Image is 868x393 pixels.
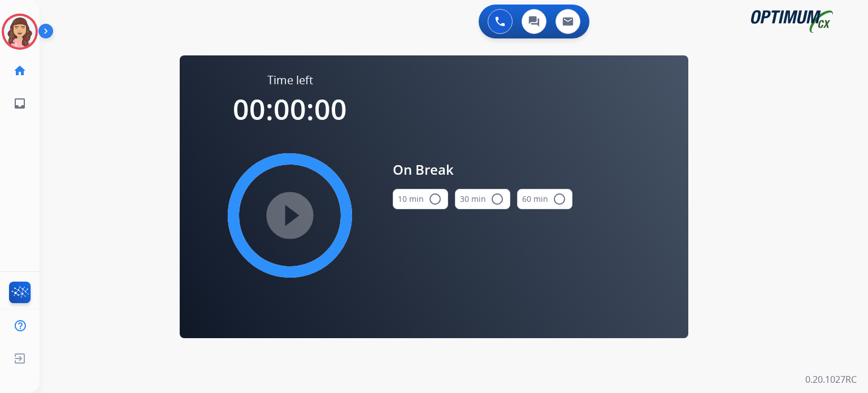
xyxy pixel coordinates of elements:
mat-icon: inbox [13,97,27,110]
button: 60 min [517,189,572,209]
mat-icon: radio_button_unchecked [553,192,566,206]
span: On Break [393,159,572,180]
img: avatar [4,16,36,47]
span: 00:00:00 [233,90,347,128]
mat-icon: radio_button_unchecked [428,192,442,206]
span: Time left [267,72,313,88]
button: 30 min [455,189,510,209]
button: 10 min [393,189,448,209]
p: 0.20.1027RC [805,373,857,386]
mat-icon: radio_button_unchecked [491,192,504,206]
mat-icon: home [13,64,27,77]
